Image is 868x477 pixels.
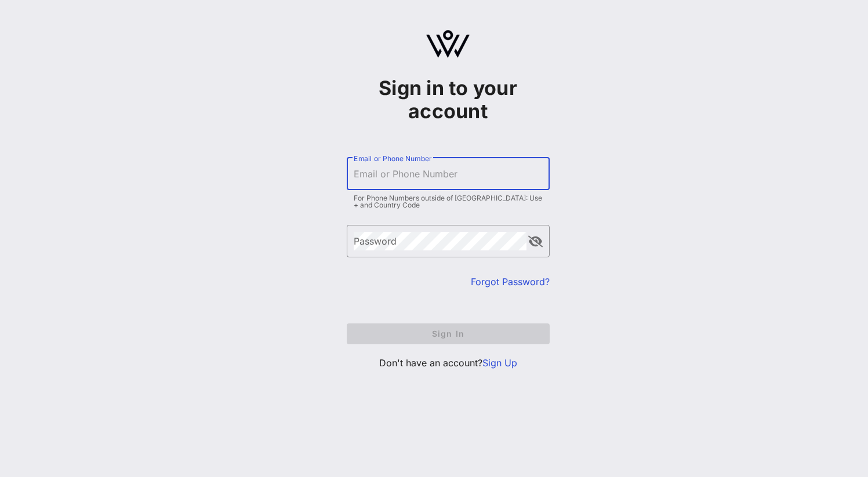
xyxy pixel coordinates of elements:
a: Sign Up [482,357,517,369]
input: Email or Phone Number [354,165,543,183]
div: For Phone Numbers outside of [GEOGRAPHIC_DATA]: Use + and Country Code [354,195,543,209]
p: Don't have an account? [347,356,550,370]
a: Forgot Password? [471,276,550,287]
button: append icon [528,236,543,247]
h1: Sign in to your account [347,77,550,123]
label: Email or Phone Number [354,154,431,163]
img: logo.svg [426,30,470,58]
